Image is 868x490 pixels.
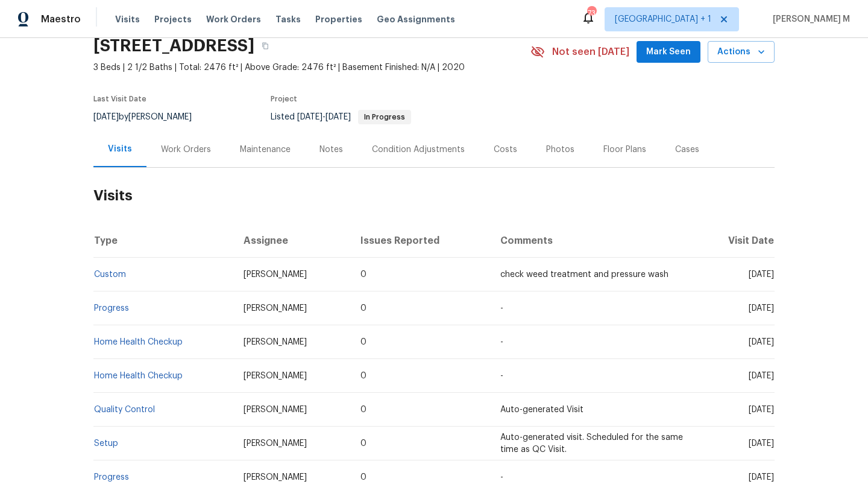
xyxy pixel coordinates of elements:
th: Type [93,224,234,258]
span: Last Visit Date [93,95,146,103]
button: Actions [708,41,775,63]
span: [PERSON_NAME] [244,473,307,482]
span: [DATE] [749,304,774,313]
span: [DATE] [325,113,351,121]
span: - [500,338,503,346]
span: [DATE] [749,439,774,448]
span: - [500,372,503,380]
span: - [297,113,351,121]
span: In Progress [359,113,410,121]
span: [DATE] [749,372,774,380]
a: Home Health Checkup [94,338,183,346]
span: [PERSON_NAME] [244,270,307,279]
div: Work Orders [161,144,211,156]
span: Auto-generated visit. Scheduled for the same time as QC Visit. [500,433,683,454]
span: Auto-generated Visit [500,406,583,414]
span: [DATE] [93,113,119,121]
span: 0 [360,372,366,380]
span: Tasks [275,15,301,24]
span: Listed [271,113,411,121]
span: [DATE] [297,113,322,121]
div: Photos [546,144,574,156]
span: [PERSON_NAME] [244,406,307,414]
a: Progress [94,473,129,482]
span: [PERSON_NAME] [244,304,307,313]
span: [DATE] [749,406,774,414]
span: Not seen [DATE] [552,46,629,58]
span: Work Orders [206,13,261,25]
span: 0 [360,406,366,414]
button: Copy Address [254,35,276,57]
span: Project [271,95,297,103]
th: Issues Reported [351,224,490,258]
span: 3 Beds | 2 1/2 Baths | Total: 2476 ft² | Above Grade: 2476 ft² | Basement Finished: N/A | 2020 [93,62,530,74]
span: 0 [360,270,366,279]
span: [PERSON_NAME] [244,338,307,346]
span: [PERSON_NAME] [244,372,307,380]
div: Maintenance [240,144,291,156]
span: 0 [360,473,366,482]
span: Projects [154,13,192,25]
span: [DATE] [749,338,774,346]
span: Geo Assignments [377,13,455,25]
div: Floor Plans [603,144,646,156]
th: Visit Date [695,224,775,258]
span: 0 [360,439,366,448]
span: [DATE] [749,473,774,482]
span: [PERSON_NAME] [244,439,307,448]
div: Visits [108,143,132,155]
h2: Visits [93,168,775,224]
span: Maestro [41,13,81,25]
div: Cases [675,144,699,156]
span: Actions [717,45,765,60]
div: Costs [494,144,517,156]
button: Mark Seen [637,41,700,63]
a: Setup [94,439,118,448]
span: - [500,304,503,313]
div: Notes [319,144,343,156]
span: check weed treatment and pressure wash [500,270,668,279]
a: Progress [94,304,129,313]
span: Visits [115,13,140,25]
span: 0 [360,338,366,346]
div: Condition Adjustments [372,144,465,156]
span: 0 [360,304,366,313]
h2: [STREET_ADDRESS] [93,40,254,52]
span: [GEOGRAPHIC_DATA] + 1 [615,13,711,25]
a: Custom [94,270,126,279]
a: Home Health Checkup [94,372,183,380]
span: [PERSON_NAME] M [768,13,850,25]
th: Comments [491,224,695,258]
span: Properties [315,13,362,25]
span: [DATE] [749,270,774,279]
span: Mark Seen [646,45,691,60]
div: by [PERSON_NAME] [93,110,206,124]
div: 73 [587,7,596,19]
th: Assignee [234,224,351,258]
a: Quality Control [94,406,155,414]
span: - [500,473,503,482]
